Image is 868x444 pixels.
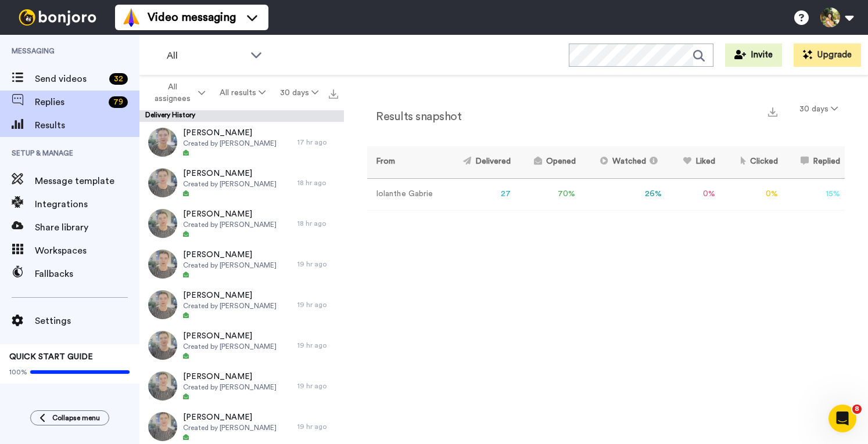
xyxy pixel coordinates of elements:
[325,84,342,102] button: Export all results that match these filters now.
[109,96,128,108] div: 79
[515,146,580,178] th: Opened
[297,381,338,391] div: 19 hr ago
[52,413,100,423] span: Collapse menu
[666,146,720,178] th: Liked
[183,220,277,229] span: Created by [PERSON_NAME]
[272,82,325,103] button: 30 days
[297,300,338,309] div: 19 hr ago
[9,367,27,377] span: 100%
[9,353,93,361] span: QUICK START GUIDE
[183,208,277,220] span: [PERSON_NAME]
[720,146,783,178] th: Clicked
[148,168,177,197] img: 00e0d557-9b52-49a1-942b-86da4bb3775a-thumb.jpg
[515,178,580,210] td: 70 %
[148,290,177,319] img: 426a2c53-d3bf-473f-b15c-98278a3b20bd-thumb.jpg
[139,366,344,406] a: [PERSON_NAME]Created by [PERSON_NAME]19 hr ago
[580,146,667,178] th: Watched
[142,77,213,109] button: All assignees
[148,331,177,360] img: faaaa582-9887-464e-a012-ae9503abed4a-thumb.jpg
[183,423,277,432] span: Created by [PERSON_NAME]
[148,250,177,279] img: aa08bc61-6026-46b6-9d59-c31d0621dd90-thumb.jpg
[35,267,139,281] span: Fallbacks
[148,371,177,400] img: e67f9636-bbc5-47f4-bafc-527e1dcaccd6-thumb.jpg
[297,341,338,350] div: 19 hr ago
[183,330,277,342] span: [PERSON_NAME]
[149,81,196,104] span: All assignees
[148,412,177,441] img: b6ce67ca-2398-4173-8c96-e3c9f7bbf5b2-thumb.jpg
[35,95,104,109] span: Replies
[14,9,101,26] img: bj-logo-header-white.svg
[183,371,277,382] span: [PERSON_NAME]
[297,178,338,187] div: 18 hr ago
[139,244,344,284] a: [PERSON_NAME]Created by [PERSON_NAME]19 hr ago
[580,178,667,210] td: 26 %
[183,139,277,148] span: Created by [PERSON_NAME]
[183,249,277,261] span: [PERSON_NAME]
[35,244,139,258] span: Workspaces
[794,44,861,67] button: Upgrade
[828,405,856,432] iframe: Intercom live chat
[444,146,515,178] th: Delivered
[35,221,139,234] span: Share library
[765,103,781,120] button: Export a summary of each team member’s results that match this filter now.
[30,410,109,425] button: Collapse menu
[35,118,139,132] span: Results
[852,405,862,414] span: 8
[183,179,277,189] span: Created by [PERSON_NAME]
[139,122,344,163] a: [PERSON_NAME]Created by [PERSON_NAME]17 hr ago
[768,107,777,117] img: export.svg
[297,219,338,228] div: 18 hr ago
[139,325,344,366] a: [PERSON_NAME]Created by [PERSON_NAME]19 hr ago
[183,290,277,301] span: [PERSON_NAME]
[183,127,277,139] span: [PERSON_NAME]
[122,8,141,27] img: vm-color.svg
[783,178,845,210] td: 15 %
[792,99,845,120] button: 30 days
[183,301,277,311] span: Created by [PERSON_NAME]
[367,178,444,210] td: Iolanthe Gabrie
[148,128,177,157] img: 7f888d2c-fa01-4249-92b8-22567f6cf3c4-thumb.jpg
[213,82,273,103] button: All results
[109,73,128,85] div: 32
[297,138,338,147] div: 17 hr ago
[183,342,277,351] span: Created by [PERSON_NAME]
[783,146,845,178] th: Replied
[139,110,344,122] div: Delivery History
[139,284,344,325] a: [PERSON_NAME]Created by [PERSON_NAME]19 hr ago
[367,146,444,178] th: From
[297,259,338,269] div: 19 hr ago
[35,174,139,188] span: Message template
[148,9,236,26] span: Video messaging
[720,178,783,210] td: 0 %
[139,203,344,244] a: [PERSON_NAME]Created by [PERSON_NAME]18 hr ago
[297,422,338,431] div: 19 hr ago
[35,72,105,86] span: Send videos
[367,110,461,123] h2: Results snapshot
[183,168,277,179] span: [PERSON_NAME]
[725,44,782,67] button: Invite
[183,382,277,392] span: Created by [PERSON_NAME]
[35,314,139,328] span: Settings
[139,163,344,203] a: [PERSON_NAME]Created by [PERSON_NAME]18 hr ago
[444,178,515,210] td: 27
[666,178,720,210] td: 0 %
[329,89,338,99] img: export.svg
[167,49,245,63] span: All
[183,411,277,423] span: [PERSON_NAME]
[148,209,177,238] img: 05b31e9a-2463-4b8a-a917-b2bbe2ef3eb1-thumb.jpg
[35,197,139,211] span: Integrations
[183,261,277,270] span: Created by [PERSON_NAME]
